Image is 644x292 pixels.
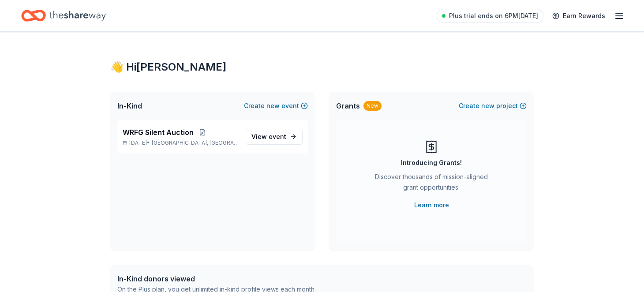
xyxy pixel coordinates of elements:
a: Earn Rewards [547,8,610,24]
div: Discover thousands of mission-aligned grant opportunities. [371,172,491,196]
div: Introducing Grants! [401,157,462,168]
a: View event [246,129,303,145]
span: Grants [336,101,360,111]
span: View [251,131,286,142]
div: New [363,101,382,111]
span: [GEOGRAPHIC_DATA], [GEOGRAPHIC_DATA] [152,139,239,146]
span: WRFG Silent Auction [123,127,194,138]
div: 👋 Hi [PERSON_NAME] [110,60,534,74]
a: Home [21,5,106,26]
button: Createnewevent [244,101,308,111]
span: new [266,101,280,111]
span: Plus trial ends on 6PM[DATE] [449,11,538,21]
div: In-Kind donors viewed [117,273,316,284]
span: new [481,101,494,111]
span: event [269,133,286,140]
button: Createnewproject [459,101,527,111]
a: Plus trial ends on 6PM[DATE] [437,9,543,23]
a: Learn more [414,200,449,210]
p: [DATE] • [123,139,239,146]
span: In-Kind [117,101,142,111]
